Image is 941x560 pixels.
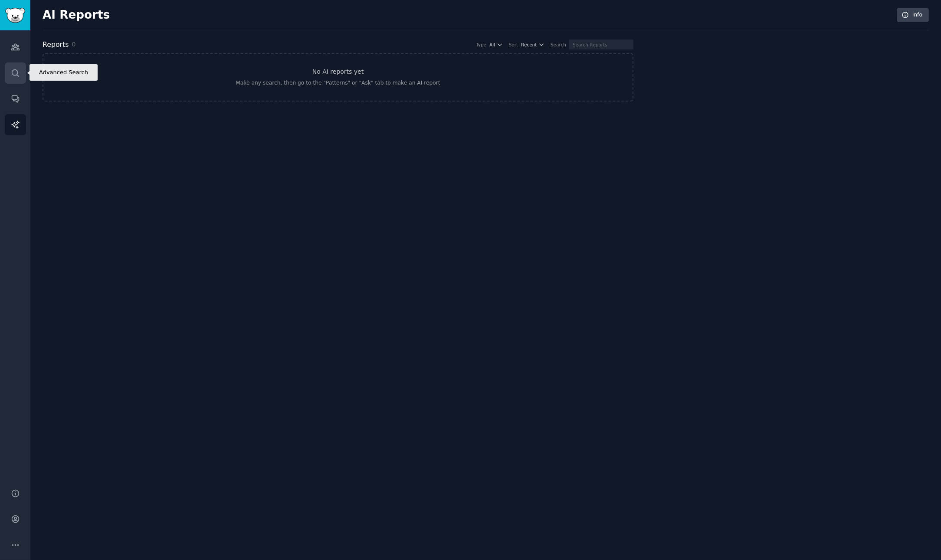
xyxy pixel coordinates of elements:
a: Info [897,8,929,23]
div: Search [551,42,566,48]
h2: AI Reports [43,8,110,22]
button: All [489,42,503,48]
img: GummySearch logo [5,8,25,23]
span: Recent [521,42,537,48]
div: Sort [509,42,518,48]
input: Search Reports [569,39,633,49]
div: Type [476,42,486,48]
div: Make any search, then go to the "Patterns" or "Ask" tab to make an AI report [236,79,440,87]
span: 0 [72,41,75,48]
a: No AI reports yetMake any search, then go to the "Patterns" or "Ask" tab to make an AI report [43,53,633,102]
button: Recent [521,42,544,48]
h2: Reports [43,39,69,50]
h3: No AI reports yet [312,67,364,76]
span: All [489,42,495,48]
